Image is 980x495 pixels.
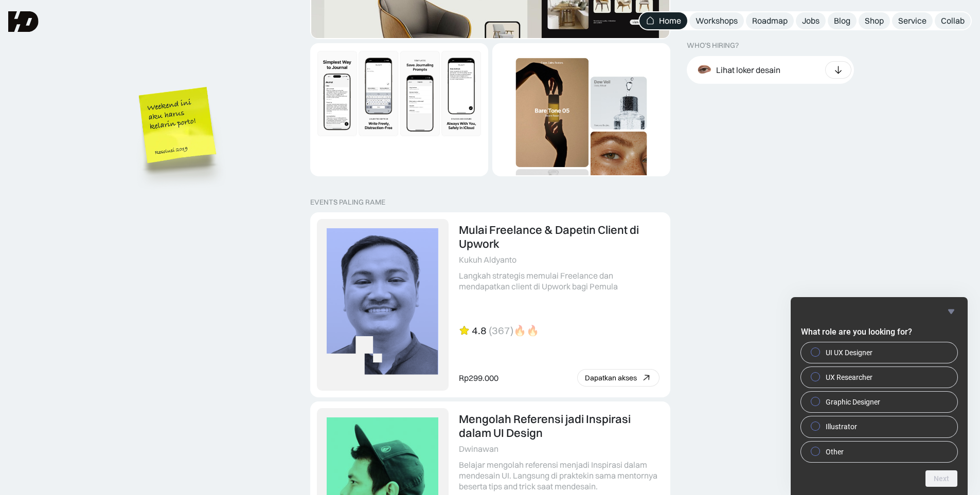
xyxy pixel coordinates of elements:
[311,44,487,143] img: Dynamic Image
[689,12,744,29] a: Workshops
[459,373,498,383] div: Rp299.000
[492,43,670,176] a: Dynamic Image
[925,470,957,487] button: Next question
[310,43,488,176] a: Dynamic Image
[801,342,957,462] div: What role are you looking for?
[892,12,933,29] a: Service
[828,12,857,29] a: Blog
[826,447,844,457] span: Other
[834,15,850,26] div: Blog
[493,44,669,220] img: Dynamic Image
[585,374,637,382] div: Dapatkan akses
[659,15,681,26] div: Home
[935,12,971,29] a: Collab
[859,12,890,29] a: Shop
[826,347,872,358] span: UI UX Designer
[941,15,965,26] div: Collab
[802,15,819,26] div: Jobs
[826,397,880,407] span: Graphic Designer
[696,15,738,26] div: Workshops
[826,372,872,382] span: UX Researcher
[801,305,957,487] div: What role are you looking for?
[752,15,788,26] div: Roadmap
[826,421,857,432] span: Illustrator
[310,198,385,207] div: EVENTS PALING RAME
[716,64,780,75] div: Lihat loker desain
[746,12,794,29] a: Roadmap
[945,305,957,318] button: Hide survey
[796,12,826,29] a: Jobs
[865,15,884,26] div: Shop
[639,12,687,29] a: Home
[801,326,957,338] h2: What role are you looking for?
[898,15,926,26] div: Service
[687,41,739,50] div: WHO’S HIRING?
[577,369,660,387] a: Dapatkan akses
